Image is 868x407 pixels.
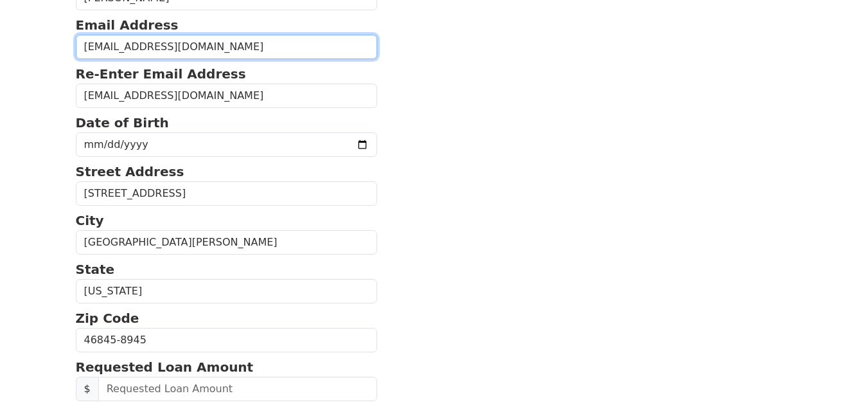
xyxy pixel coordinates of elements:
[76,359,254,375] strong: Requested Loan Amount
[76,377,99,401] span: $
[76,213,104,228] strong: City
[76,84,378,108] input: Re-Enter Email Address
[76,35,378,59] input: Email Address
[76,311,139,326] strong: Zip Code
[98,377,378,401] input: Requested Loan Amount
[76,262,115,277] strong: State
[76,17,179,33] strong: Email Address
[76,230,378,255] input: City
[76,164,184,179] strong: Street Address
[76,328,378,352] input: Zip Code
[76,66,246,82] strong: Re-Enter Email Address
[76,115,169,131] strong: Date of Birth
[76,181,378,206] input: Street Address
